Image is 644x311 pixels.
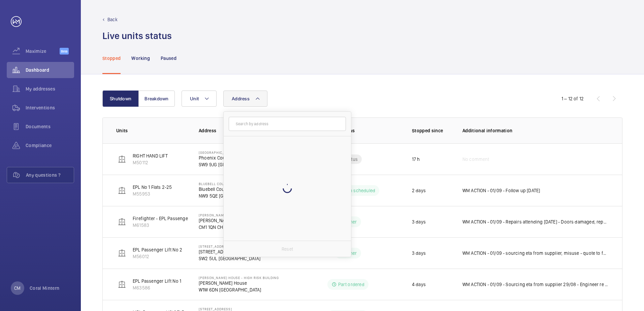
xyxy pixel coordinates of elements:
p: Paused [161,55,176,62]
p: SW9 9JG [GEOGRAPHIC_DATA] [199,161,293,168]
p: 3 days [412,218,426,225]
span: No comment [462,156,489,163]
p: CM [14,285,21,291]
img: elevator.svg [118,186,126,195]
p: WM ACTION - 01/09 - sourcing eta from supplier, misuse - quote to follow 29/08 - Safety edges rip... [462,250,609,256]
p: M63586 [133,284,181,291]
button: Breakdown [138,91,175,107]
p: [PERSON_NAME] House [199,280,279,286]
p: Back [107,16,118,23]
p: [STREET_ADDRESS] [199,244,261,248]
p: Address [199,127,294,134]
p: M61583 [133,222,198,229]
p: 17 h [412,156,420,163]
p: Bluebell Court 1 Flats 2-25 - High Risk Building [199,182,290,186]
p: CM1 1QN CHELMSFORD [199,224,279,231]
span: Interventions [26,104,74,111]
span: Maximize [26,48,60,55]
p: Phoenix Court Flats 1-65 [199,154,293,161]
button: Unit [182,91,217,107]
p: WM ACTION - 01/09 - Repairs attending [DATE] - Doors damaged, repair team required chasing eta [462,218,609,225]
p: 3 days [412,250,426,256]
p: Part ordered [338,281,364,288]
p: [STREET_ADDRESS] [199,307,257,311]
span: Beta [60,48,69,55]
span: My addresses [26,85,74,92]
p: Units [116,127,188,134]
p: Coral Mintern [30,285,60,291]
p: EPL No 1 Flats 2-25 [133,184,172,191]
p: EPL Passenger Lift No 2 [133,246,182,253]
p: Additional information [462,127,609,134]
p: Stopped since [412,127,452,134]
p: M56012 [133,253,182,260]
p: [GEOGRAPHIC_DATA] Flats 1-65 - High Risk Building [199,150,293,154]
p: W1W 6DN [GEOGRAPHIC_DATA] [199,286,279,293]
p: M50112 [133,159,168,166]
p: Working [131,55,150,62]
span: Documents [26,123,74,130]
p: Reset [282,246,293,252]
img: elevator.svg [118,218,126,226]
button: Address [223,91,267,107]
p: M55953 [133,191,172,197]
span: Unit [190,96,199,101]
h1: Live units status [102,30,172,42]
span: Compliance [26,142,74,149]
p: [PERSON_NAME] House - High Risk Building [199,276,279,280]
p: Bluebell Court 1 Flats 2-25 [199,186,290,193]
span: Address [232,96,250,101]
p: [PERSON_NAME] Court [199,217,279,224]
p: RIGHT HAND LIFT [133,152,168,159]
div: 1 – 12 of 12 [561,95,584,102]
button: Shutdown [102,91,139,107]
input: Search by address [229,117,346,131]
p: 4 days [412,281,426,288]
p: [PERSON_NAME] Court - High Risk Building [199,213,279,217]
p: WM ACTION - 01/09 - Follow up [DATE] [462,187,540,194]
p: [STREET_ADDRESS] [199,248,261,255]
p: EPL Passenger Lift No 1 [133,278,181,284]
p: Stopped [102,55,121,62]
span: Any questions ? [26,172,74,178]
img: elevator.svg [118,155,126,163]
p: WM ACTION - 01/09 - Sourcing eta from supplier 29/08 - Engineer re attending for details on rolle... [462,281,609,288]
p: Firefighter - EPL Passenger Lift [133,215,198,222]
p: SW2 5UL [GEOGRAPHIC_DATA] [199,255,261,262]
p: 2 days [412,187,426,194]
p: NW9 5QE [GEOGRAPHIC_DATA] [199,193,290,199]
img: elevator.svg [118,249,126,257]
span: Dashboard [26,67,74,73]
img: elevator.svg [118,280,126,288]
